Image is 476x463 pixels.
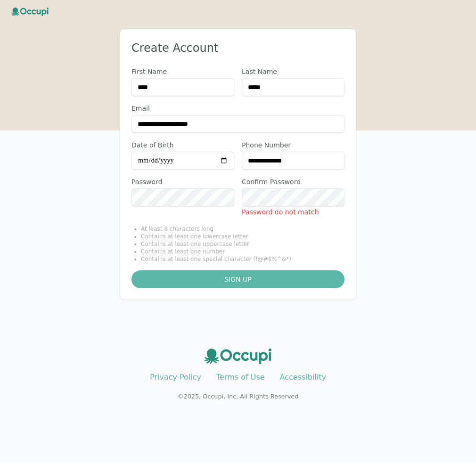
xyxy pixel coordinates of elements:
li: Contains at least one lowercase letter [141,233,345,240]
label: Phone Number [242,140,345,150]
li: At least 8 characters long [141,225,345,233]
label: Password [131,177,234,187]
button: Sign up [131,270,345,288]
h2: Create Account [131,41,345,56]
small: © 2025 , Occupi, Inc. All Rights Reserved [178,393,299,400]
a: Accessibility [280,373,326,382]
a: Privacy Policy [150,373,201,382]
label: Confirm Password [242,177,345,187]
span: Password do not match [242,208,319,216]
li: Contains at least one uppercase letter [141,240,345,248]
a: Terms of Use [216,373,265,382]
label: First Name [131,67,234,76]
li: Contains at least one special character (!@#$%^&*) [141,255,345,263]
label: Date of Birth [131,140,234,150]
label: Email [131,104,345,113]
label: Last Name [242,67,345,76]
li: Contains at least one number [141,248,345,255]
